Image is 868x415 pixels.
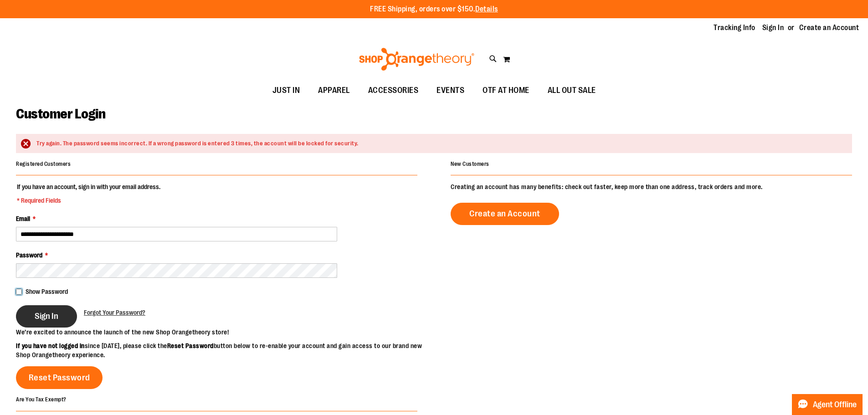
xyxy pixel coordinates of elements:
[451,161,489,167] strong: New Customers
[16,396,67,403] strong: Are You Tax Exempt?
[548,80,596,101] span: ALL OUT SALE
[451,182,852,191] p: Creating an account has many benefits: check out faster, keep more than one address, track orders...
[84,309,145,316] span: Forgot Your Password?
[358,48,476,71] img: Shop Orangetheory
[16,106,105,122] span: Customer Login
[16,328,434,337] p: We’re excited to announce the launch of the new Shop Orangetheory store!
[813,400,857,409] span: Agent Offline
[26,288,68,295] span: Show Password
[469,209,540,219] span: Create an Account
[16,342,85,349] strong: If you have not logged in
[29,373,90,383] span: Reset Password
[16,366,103,389] a: Reset Password
[16,215,30,222] span: Email
[370,4,498,15] p: FREE Shipping, orders over $150.
[16,251,42,259] span: Password
[368,80,419,101] span: ACCESSORIES
[16,341,434,359] p: since [DATE], please click the button below to re-enable your account and gain access to our bran...
[475,5,498,13] a: Details
[451,203,559,225] a: Create an Account
[483,80,529,101] span: OTF AT HOME
[799,23,859,33] a: Create an Account
[84,308,145,317] a: Forgot Your Password?
[35,311,58,321] span: Sign In
[762,23,784,33] a: Sign In
[167,342,214,349] strong: Reset Password
[36,139,843,148] div: Try again. The password seems incorrect. If a wrong password is entered 3 times, the account will...
[272,80,300,101] span: JUST IN
[714,23,755,33] a: Tracking Info
[17,196,160,205] span: * Required Fields
[16,161,71,167] strong: Registered Customers
[792,394,863,415] button: Agent Offline
[318,80,350,101] span: APPAREL
[16,305,77,328] button: Sign In
[437,80,464,101] span: EVENTS
[16,182,161,205] legend: If you have an account, sign in with your email address.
